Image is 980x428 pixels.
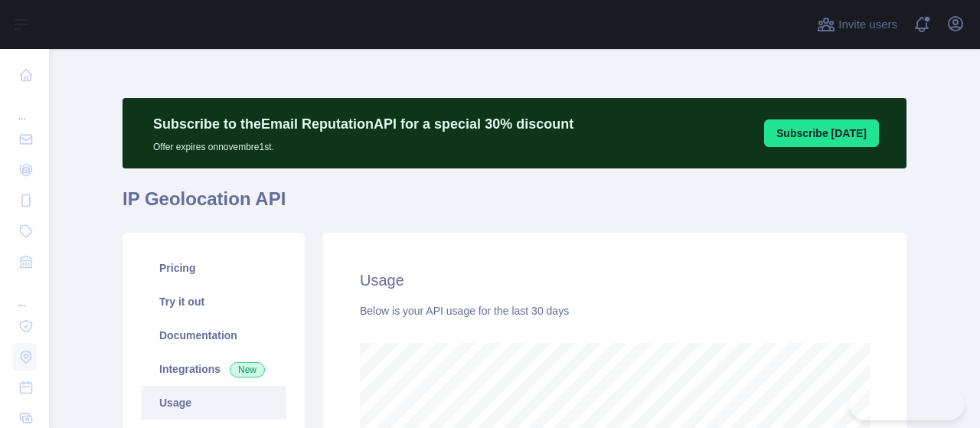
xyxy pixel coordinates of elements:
div: Below is your API usage for the last 30 days [360,303,870,319]
button: Invite users [814,12,900,37]
div: ... [12,279,37,309]
a: Usage [141,386,286,420]
p: Offer expires on novembre 1st. [153,135,573,153]
h2: Usage [360,270,870,291]
a: Try it out [141,285,286,319]
span: Invite users [838,16,897,34]
h1: IP Geolocation API [122,187,906,224]
a: Documentation [141,319,286,352]
span: New [230,362,265,377]
a: Integrations New [141,352,286,386]
p: Subscribe to the Email Reputation API for a special 30 % discount [153,113,573,135]
a: Pricing [141,251,286,285]
div: ... [12,92,37,123]
iframe: Toggle Customer Support [849,388,965,420]
button: Subscribe [DATE] [764,119,879,147]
